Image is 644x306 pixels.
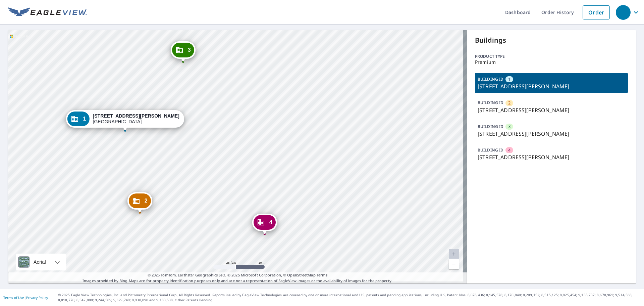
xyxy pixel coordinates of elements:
[478,100,503,105] p: BUILDING ID
[475,59,628,65] p: Premium
[475,35,628,45] p: Buildings
[127,192,152,213] div: Dropped pin, building 2, Commercial property, 3318 Wunder Ave Cincinnati, OH 45211
[508,147,511,154] span: 4
[83,116,86,121] span: 1
[583,5,610,19] a: Order
[8,7,87,17] img: EV Logo
[171,41,196,62] div: Dropped pin, building 3, Commercial property, 2849 Saint Catherine Pl Cincinnati, OH 45211
[478,147,503,153] p: BUILDING ID
[317,272,328,277] a: Terms
[508,76,511,83] span: 1
[475,53,628,59] p: Product type
[58,293,641,303] p: © 2025 Eagle View Technologies, Inc. and Pictometry International Corp. All Rights Reserved. Repo...
[478,76,503,82] p: BUILDING ID
[66,110,184,131] div: Dropped pin, building 1, Commercial property, 3324 Wunder Ave Cincinnati, OH 45211
[508,123,511,130] span: 3
[478,124,503,129] p: BUILDING ID
[478,82,625,90] p: [STREET_ADDRESS][PERSON_NAME]
[269,220,272,225] span: 4
[16,254,66,270] div: Aerial
[478,130,625,138] p: [STREET_ADDRESS][PERSON_NAME]
[478,106,625,114] p: [STREET_ADDRESS][PERSON_NAME]
[252,214,277,234] div: Dropped pin, building 4, Commercial property, 2848 Fischer Pl Cincinnati, OH 45211
[8,272,467,283] p: Images provided by Bing Maps are for property identification purposes only and are not a represen...
[3,295,24,300] a: Terms of Use
[26,295,48,300] a: Privacy Policy
[32,254,48,270] div: Aerial
[478,153,625,161] p: [STREET_ADDRESS][PERSON_NAME]
[508,100,511,106] span: 2
[93,113,179,125] div: [GEOGRAPHIC_DATA]
[145,198,148,203] span: 2
[148,272,328,278] span: © 2025 TomTom, Earthstar Geographics SIO, © 2025 Microsoft Corporation, ©
[188,47,191,52] span: 3
[449,259,459,269] a: Current Level 20, Zoom Out
[449,249,459,259] a: Current Level 20, Zoom In Disabled
[287,272,315,277] a: OpenStreetMap
[93,113,179,119] strong: [STREET_ADDRESS][PERSON_NAME]
[3,296,48,300] p: |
